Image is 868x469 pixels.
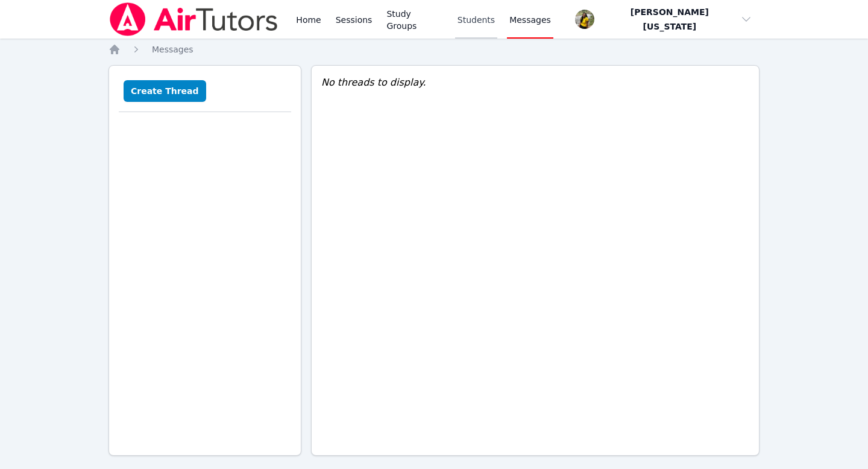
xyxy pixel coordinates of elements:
[152,43,193,55] a: Messages
[152,45,193,54] span: Messages
[108,43,759,55] nav: Breadcrumb
[124,80,206,102] button: Create Thread
[321,75,749,90] div: No threads to display.
[108,2,279,36] img: Air Tutors
[509,14,551,26] span: Messages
